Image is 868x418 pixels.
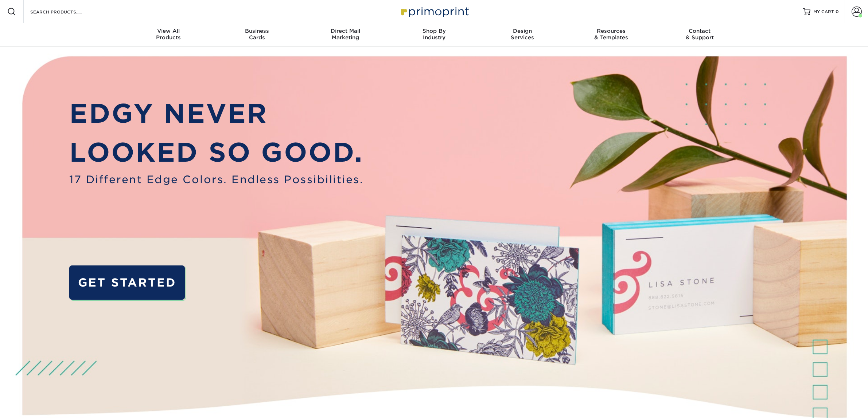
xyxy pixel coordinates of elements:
[567,28,655,34] span: Resources
[398,4,471,19] img: Primoprint
[69,94,363,133] p: EDGY NEVER
[478,23,567,47] a: DesignServices
[213,23,301,47] a: BusinessCards
[390,28,478,41] div: Industry
[655,28,744,34] span: Contact
[301,28,390,34] span: Direct Mail
[390,23,478,47] a: Shop ByIndustry
[478,28,567,41] div: Services
[478,28,567,34] span: Design
[836,9,839,14] span: 0
[567,23,655,47] a: Resources& Templates
[301,28,390,41] div: Marketing
[301,23,390,47] a: Direct MailMarketing
[30,7,101,16] input: SEARCH PRODUCTS.....
[69,133,363,172] p: LOOKED SO GOOD.
[124,28,213,41] div: Products
[69,172,363,188] span: 17 Different Edge Colors. Endless Possibilities.
[213,28,301,34] span: Business
[567,28,655,41] div: & Templates
[213,28,301,41] div: Cards
[813,9,834,15] span: MY CART
[390,28,478,34] span: Shop By
[655,28,744,41] div: & Support
[69,265,185,300] a: GET STARTED
[124,28,213,34] span: View All
[655,23,744,47] a: Contact& Support
[124,23,213,47] a: View AllProducts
